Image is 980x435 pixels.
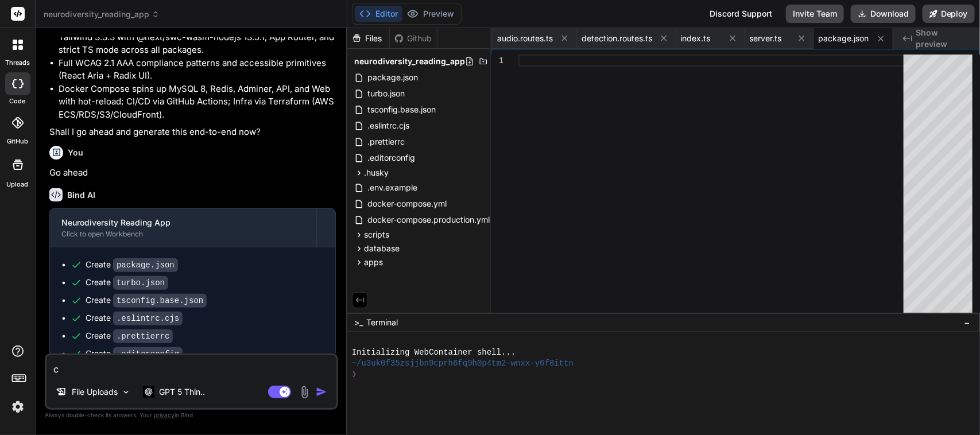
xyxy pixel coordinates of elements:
[86,259,178,271] div: Create
[390,33,437,44] div: Github
[366,151,416,165] span: .editorconfig
[113,276,168,290] code: turbo.json
[364,243,400,254] span: database
[86,294,207,306] div: Create
[582,33,652,44] span: detection.routes.ts
[143,386,154,397] img: GPT 5 Thinking High
[491,55,503,67] div: 1
[298,386,311,399] img: attachment
[347,33,389,44] div: Files
[59,57,336,83] li: Full WCAG 2.1 AAA compliance patterns and accessible primitives (React Aria + Radix UI).
[366,197,448,211] span: docker-compose.yml
[59,83,336,122] li: Docker Compose spins up MySQL 8, Redis, Adminer, API, and Web with hot-reload; CI/CD via GitHub A...
[113,294,207,308] code: tsconfig.base.json
[5,58,30,68] label: threads
[366,181,419,195] span: .env.example
[49,126,336,139] p: Shall I go ahead and generate this end-to-end now?
[8,397,28,417] img: settings
[497,33,553,44] span: audio.routes.ts
[364,257,383,268] span: apps
[355,6,402,22] button: Editor
[366,119,410,133] span: .eslintrc.cjs
[50,209,316,247] button: Neurodiversity Reading AppClick to open Workbench
[366,103,437,116] span: tsconfig.base.json
[59,18,336,57] li: Per environment constraints here, I will use Next.js 13.5.1 and Tailwind 3.3.3 with @next/swc-was...
[113,347,183,361] code: .editorconfig
[61,230,305,239] div: Click to open Workbench
[352,358,574,369] span: ~/u3uk0f35zsjjbn9cprh6fq9h0p4tm2-wnxx-y6f8ittn
[364,229,389,240] span: scripts
[67,189,95,201] h6: Bind AI
[7,180,29,189] label: Upload
[923,5,975,23] button: Deploy
[10,96,26,106] label: code
[49,166,336,180] p: Go ahead
[364,167,389,178] span: .husky
[819,33,869,44] span: package.json
[366,317,398,328] span: Terminal
[113,312,183,325] code: .eslintrc.cjs
[964,317,971,328] span: −
[154,411,175,418] span: privacy
[366,135,406,149] span: .prettierrc
[7,137,28,146] label: GitHub
[86,277,168,289] div: Create
[750,33,782,44] span: server.ts
[354,317,363,328] span: >_
[86,348,183,360] div: Create
[45,410,338,421] p: Always double-check its answers. Your in Bind
[786,5,844,23] button: Invite Team
[61,217,305,228] div: Neurodiversity Reading App
[86,330,173,342] div: Create
[366,87,406,100] span: turbo.json
[354,56,465,67] span: neurodiversity_reading_app
[366,213,491,227] span: docker-compose.production.yml
[352,347,516,358] span: Initializing WebContainer shell...
[72,386,118,398] p: File Uploads
[681,33,711,44] span: index.ts
[402,6,459,22] button: Preview
[113,258,178,272] code: package.json
[86,312,183,324] div: Create
[703,5,779,23] div: Discord Support
[851,5,916,23] button: Download
[962,313,973,332] button: −
[113,329,173,343] code: .prettierrc
[159,386,205,398] p: GPT 5 Thin..
[44,9,160,20] span: neurodiversity_reading_app
[352,369,358,380] span: ❯
[68,147,83,158] h6: You
[366,71,419,84] span: package.json
[316,386,327,398] img: icon
[121,387,131,397] img: Pick Models
[916,27,971,50] span: Show preview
